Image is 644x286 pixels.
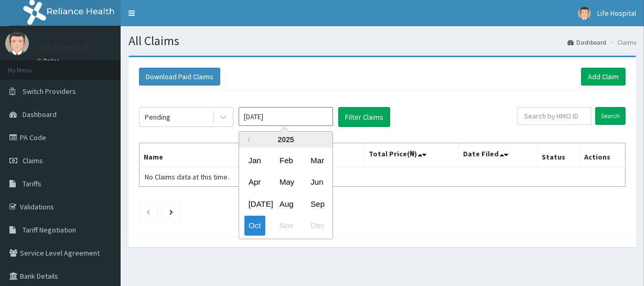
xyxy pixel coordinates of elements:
div: Choose January 2025 [244,151,265,170]
img: User Image [578,7,591,20]
div: Choose March 2025 [306,151,327,170]
button: Filter Claims [338,107,390,127]
a: Add Claim [581,68,626,86]
span: Tariff Negotiation [23,225,76,235]
div: Choose April 2025 [244,173,265,192]
li: Claims [607,38,636,47]
div: Choose September 2025 [306,194,327,214]
th: Date Filed [459,143,538,167]
span: Dashboard [23,110,57,119]
span: Life Hospital [597,8,636,18]
div: 2025 [239,132,332,147]
button: Previous Year [244,137,250,142]
th: Name [139,143,262,167]
span: Tariffs [23,179,41,188]
div: Choose October 2025 [244,216,265,236]
a: Dashboard [567,38,606,47]
img: User Image [5,31,29,55]
div: Pending [145,112,170,122]
div: Choose February 2025 [275,151,296,170]
span: Claims [23,156,43,165]
div: Choose June 2025 [306,173,327,192]
input: Select Month and Year [239,107,333,126]
h1: All Claims [128,34,636,48]
input: Search by HMO ID [517,107,592,125]
span: Switch Providers [23,87,76,96]
input: Search [595,107,626,125]
th: Total Price(₦) [364,143,459,167]
div: Choose July 2025 [244,194,265,214]
th: Actions [579,143,625,167]
div: Choose May 2025 [275,173,296,192]
button: Download Paid Claims [139,68,220,86]
th: Status [538,143,580,167]
a: Online [37,57,62,65]
a: Previous page [146,207,151,216]
div: month 2025-10 [239,150,332,237]
span: No Claims data at this time. [145,172,229,182]
p: Life Hospital [37,43,89,52]
div: Choose August 2025 [275,194,296,214]
a: Next page [169,207,173,216]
